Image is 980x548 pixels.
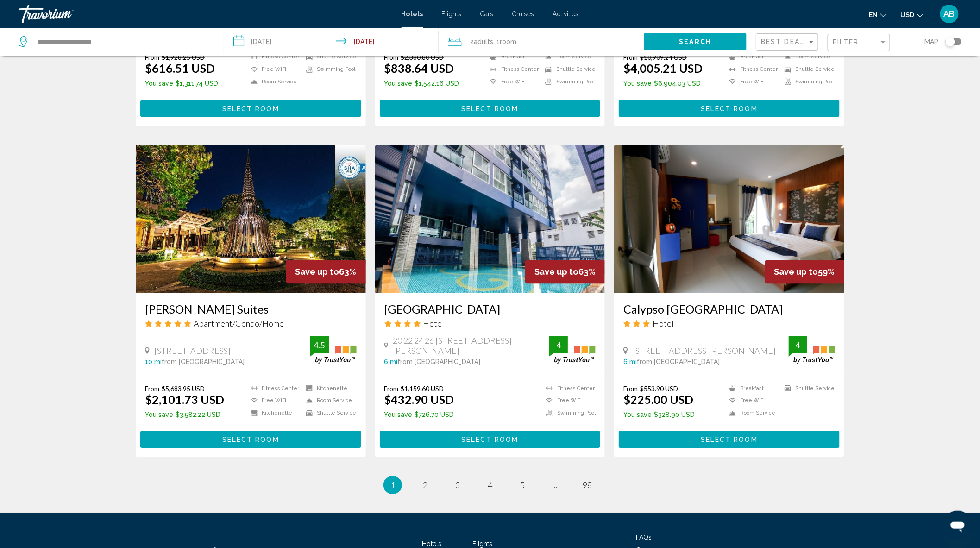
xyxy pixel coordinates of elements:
li: Shuttle Service [302,409,357,417]
a: Select Room [380,433,601,443]
a: Cars [480,10,494,18]
p: $6,904.03 USD [623,80,703,87]
del: $5,683.95 USD [162,384,205,392]
span: 20 22 24 26 [STREET_ADDRESS][PERSON_NAME] [393,335,549,356]
li: Breakfast [725,384,780,392]
li: Shuttle Service [780,65,835,73]
a: Hotels [422,540,442,548]
span: Apartment/Condo/Home [194,318,284,328]
li: Shuttle Service [540,65,596,73]
img: Hotel image [375,145,605,293]
span: [STREET_ADDRESS][PERSON_NAME] [633,346,776,356]
li: Fitness Center [485,65,540,73]
button: Select Room [380,100,601,117]
li: Swimming Pool [302,65,357,73]
div: 5 star Apartment [145,318,357,328]
ins: $4,005.21 USD [623,61,703,75]
a: Select Room [140,102,361,112]
li: Swimming Pool [540,78,596,86]
li: Room Service [780,53,835,61]
a: Travorium [19,5,392,23]
li: Free WiFi [725,397,780,405]
p: $328.90 USD [623,411,695,418]
ins: $432.90 USD [384,392,454,406]
a: [GEOGRAPHIC_DATA] [384,302,596,316]
span: Hotel [653,318,674,328]
img: Hotel image [136,145,366,293]
span: USD [901,11,915,19]
del: $553.90 USD [640,384,678,392]
li: Kitchenette [246,409,302,417]
div: 3 star Hotel [623,318,835,328]
span: Best Deals [761,38,810,45]
span: You save [384,411,413,418]
span: from [GEOGRAPHIC_DATA] [637,358,720,365]
span: Save up to [534,267,578,277]
span: 4 [488,480,492,490]
span: Select Room [701,436,758,443]
span: 2 [423,480,427,490]
a: Hotel image [614,145,844,293]
button: Select Room [619,100,840,117]
li: Free WiFi [485,78,540,86]
span: from [GEOGRAPHIC_DATA] [162,358,245,365]
li: Shuttle Service [780,384,835,392]
button: Select Room [619,431,840,448]
a: Cruises [512,10,534,18]
iframe: Кнопка запуска окна обмена сообщениями [943,511,973,541]
ins: $838.64 USD [384,61,454,75]
button: Select Room [140,431,361,448]
div: 4.5 [310,340,329,351]
span: 6 mi [384,358,398,365]
li: Breakfast [485,53,540,61]
button: User Menu [937,4,961,24]
img: trustyou-badge.svg [549,336,596,364]
a: Select Room [619,102,840,112]
del: $10,909.24 USD [640,53,687,61]
a: Calypso [GEOGRAPHIC_DATA] [623,302,835,316]
span: from [GEOGRAPHIC_DATA] [398,358,481,365]
a: Hotels [402,10,423,18]
span: Map [925,35,939,48]
span: Search [679,38,712,46]
li: Free WiFi [541,397,596,405]
span: Adults [474,38,493,45]
ins: $616.51 USD [145,61,215,75]
li: Free WiFi [725,78,780,86]
span: Activities [553,10,579,18]
button: Search [644,33,747,50]
button: Select Room [140,100,361,117]
button: Toggle map [939,38,961,46]
div: 63% [286,260,366,283]
a: FAQs [636,534,652,541]
button: Change language [869,8,887,21]
span: From [145,53,159,61]
span: , 1 [493,35,516,48]
li: Room Service [302,397,357,405]
span: You save [384,80,413,87]
span: AB [944,9,955,19]
p: $3,582.22 USD [145,411,224,418]
span: From [623,384,638,392]
li: Breakfast [725,53,780,61]
span: 1 [390,480,395,490]
span: en [869,11,878,19]
span: Select Room [222,436,279,443]
span: Hotel [423,318,445,328]
a: Flights [442,10,462,18]
span: From [384,384,399,392]
li: Free WiFi [246,397,302,405]
div: 4 star Hotel [384,318,596,328]
span: Room [500,38,516,45]
span: 6 mi [623,358,637,365]
button: Select Room [380,431,601,448]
